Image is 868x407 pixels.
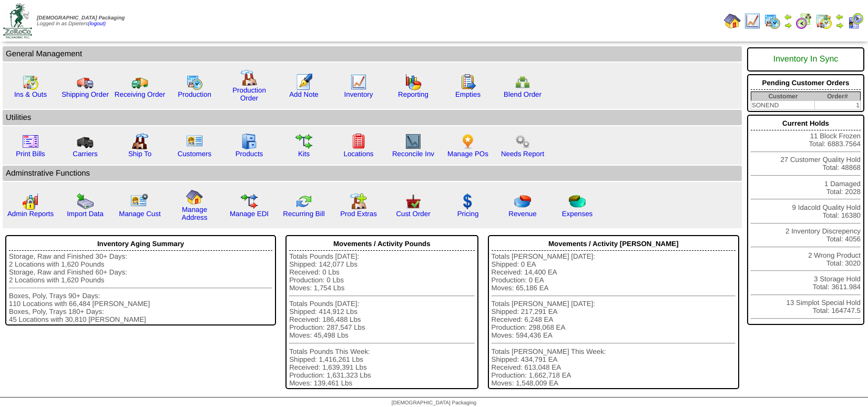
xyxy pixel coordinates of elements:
[751,101,815,110] td: SONEND
[455,90,481,98] a: Empties
[508,210,536,218] a: Revenue
[128,150,151,158] a: Ship To
[22,74,39,90] img: calendarinout.gif
[9,237,272,251] div: Inventory Aging Summary
[835,13,844,21] img: arrowleft.gif
[295,133,312,150] img: workflow.gif
[131,133,148,150] img: factory2.gif
[236,150,263,158] a: Products
[751,49,861,69] div: Inventory In Sync
[7,210,54,218] a: Admin Reports
[447,150,488,158] a: Manage POs
[16,150,45,158] a: Print Bills
[130,193,150,210] img: managecust.png
[815,92,861,101] th: Order#
[492,237,736,251] div: Movements / Activity [PERSON_NAME]
[3,3,32,38] img: zoroco-logo-small.webp
[350,74,367,90] img: line_graph.gif
[289,90,319,98] a: Add Note
[396,210,430,218] a: Cust Order
[350,133,367,150] img: locations.gif
[784,13,792,21] img: arrowleft.gif
[186,74,203,90] img: calendarprod.gif
[73,150,97,158] a: Carriers
[514,74,531,90] img: network.png
[88,21,106,27] a: (logout)
[119,210,160,218] a: Manage Cust
[289,237,474,251] div: Movements / Activity Pounds
[67,210,104,218] a: Import Data
[514,133,531,150] img: workflow.png
[178,90,211,98] a: Production
[405,133,422,150] img: line_graph2.gif
[37,15,125,27] span: Logged in as Dpieters
[295,74,312,90] img: orders.gif
[835,21,844,29] img: arrowright.gif
[178,150,211,158] a: Customers
[751,76,861,90] div: Pending Customer Orders
[562,210,593,218] a: Expenses
[230,210,269,218] a: Manage EDI
[22,133,39,150] img: invoice2.gif
[77,193,94,210] img: import.gif
[457,210,479,218] a: Pricing
[724,13,741,29] img: home.gif
[37,15,125,21] span: [DEMOGRAPHIC_DATA] Packaging
[186,133,203,150] img: customers.gif
[459,193,476,210] img: dollar.gif
[392,400,476,406] span: [DEMOGRAPHIC_DATA] Packaging
[62,90,109,98] a: Shipping Order
[77,74,94,90] img: truck.gif
[784,21,792,29] img: arrowright.gif
[459,133,476,150] img: po.png
[392,150,434,158] a: Reconcile Inv
[815,101,861,110] td: 1
[815,13,832,29] img: calendarinout.gif
[398,90,428,98] a: Reporting
[3,46,742,62] td: General Management
[501,150,544,158] a: Needs Report
[14,90,47,98] a: Ins & Outs
[298,150,310,158] a: Kits
[492,252,736,387] div: Totals [PERSON_NAME] [DATE]: Shipped: 0 EA Received: 14,400 EA Production: 0 EA Moves: 65,186 EA ...
[77,133,94,150] img: truck3.gif
[514,193,531,210] img: pie_chart.png
[751,117,861,130] div: Current Holds
[241,193,258,210] img: edi.gif
[350,193,367,210] img: prodextras.gif
[9,252,272,323] div: Storage, Raw and Finished 30+ Days: 2 Locations with 1,620 Pounds Storage, Raw and Finished 60+ D...
[751,92,815,101] th: Customer
[795,13,812,29] img: calendarblend.gif
[504,90,542,98] a: Blend Order
[405,193,422,210] img: cust_order.png
[241,133,258,150] img: cabinet.gif
[3,110,742,125] td: Utilities
[747,115,864,325] div: 11 Block Frozen Total: 6883.7564 27 Customer Quality Hold Total: 48868 1 Damaged Total: 2028 9 Id...
[295,193,312,210] img: reconcile.gif
[343,150,373,158] a: Locations
[182,206,208,221] a: Manage Address
[289,252,474,387] div: Totals Pounds [DATE]: Shipped: 142,077 Lbs Received: 0 Lbs Production: 0 Lbs Moves: 1,754 Lbs Tot...
[22,193,39,210] img: graph2.png
[405,74,422,90] img: graph.gif
[847,13,864,29] img: calendarcustomer.gif
[283,210,324,218] a: Recurring Bill
[744,13,761,29] img: line_graph.gif
[569,193,586,210] img: pie_chart2.png
[3,166,742,181] td: Adminstrative Functions
[241,69,258,86] img: factory.gif
[459,74,476,90] img: workorder.gif
[115,90,165,98] a: Receiving Order
[340,210,377,218] a: Prod Extras
[764,13,781,29] img: calendarprod.gif
[344,90,373,98] a: Inventory
[131,74,148,90] img: truck2.gif
[186,189,203,206] img: home.gif
[232,86,266,102] a: Production Order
